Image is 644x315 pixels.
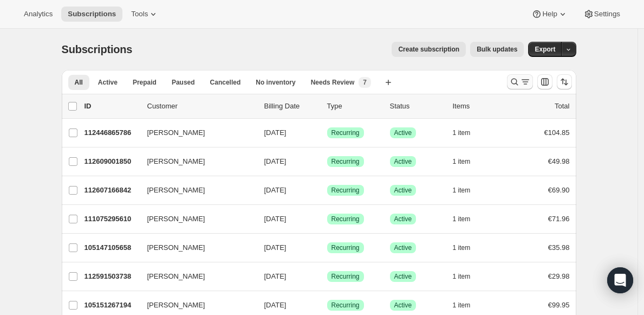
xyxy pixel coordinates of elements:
[84,127,139,138] p: 112446865786
[453,128,471,137] span: 1 item
[507,74,533,89] button: Search and filter results
[542,10,557,18] span: Help
[141,124,249,142] button: [PERSON_NAME]
[398,45,459,54] span: Create subscription
[84,269,570,284] div: 112591503738[PERSON_NAME][DATE]SuccessRecurringSuccessActive1 item€29.98
[607,267,633,293] div: Open Intercom Messenger
[147,242,205,253] span: [PERSON_NAME]
[537,74,552,89] button: Customize table column order and visibility
[548,186,570,194] span: €69.90
[555,101,569,112] p: Total
[331,215,360,223] span: Recurring
[331,243,360,252] span: Recurring
[98,78,118,87] span: Active
[453,183,483,198] button: 1 item
[84,271,139,282] p: 112591503738
[61,7,122,22] button: Subscriptions
[453,272,471,281] span: 1 item
[453,301,471,310] span: 1 item
[141,182,249,199] button: [PERSON_NAME]
[544,128,570,137] span: €104.85
[548,272,570,280] span: €29.98
[264,243,287,252] span: [DATE]
[24,10,53,18] span: Analytics
[84,185,139,196] p: 112607166842
[525,7,574,22] button: Help
[84,240,570,255] div: 105147105658[PERSON_NAME][DATE]SuccessRecurringSuccessActive1 item€35.98
[390,101,444,112] p: Status
[394,215,412,223] span: Active
[380,75,397,90] button: Create new view
[394,157,412,166] span: Active
[133,78,157,87] span: Prepaid
[535,45,555,54] span: Export
[331,157,360,166] span: Recurring
[84,125,570,140] div: 112446865786[PERSON_NAME][DATE]SuccessRecurringSuccessActive1 item€104.85
[264,157,287,165] span: [DATE]
[172,78,195,87] span: Paused
[147,214,205,224] span: [PERSON_NAME]
[327,101,381,112] div: Type
[147,101,256,112] p: Customer
[84,183,570,198] div: 112607166842[PERSON_NAME][DATE]SuccessRecurringSuccessActive1 item€69.90
[311,78,355,87] span: Needs Review
[210,78,241,87] span: Cancelled
[84,156,139,167] p: 112609001850
[141,268,249,285] button: [PERSON_NAME]
[264,272,287,280] span: [DATE]
[84,101,570,112] div: IDCustomerBilling DateTypeStatusItemsTotal
[453,215,471,223] span: 1 item
[331,128,360,137] span: Recurring
[331,272,360,281] span: Recurring
[147,185,205,196] span: [PERSON_NAME]
[394,301,412,310] span: Active
[394,243,412,252] span: Active
[84,211,570,227] div: 111075295610[PERSON_NAME][DATE]SuccessRecurringSuccessActive1 item€71.96
[548,215,570,223] span: €71.96
[453,243,471,252] span: 1 item
[453,154,483,169] button: 1 item
[453,157,471,166] span: 1 item
[453,186,471,195] span: 1 item
[147,271,205,282] span: [PERSON_NAME]
[453,125,483,140] button: 1 item
[453,240,483,255] button: 1 item
[84,300,139,311] p: 105151267194
[62,43,133,55] span: Subscriptions
[147,127,205,138] span: [PERSON_NAME]
[331,186,360,195] span: Recurring
[548,157,570,165] span: €49.98
[141,153,249,170] button: [PERSON_NAME]
[548,301,570,309] span: €99.95
[577,7,627,22] button: Settings
[453,298,483,313] button: 1 item
[147,300,205,311] span: [PERSON_NAME]
[470,42,524,57] button: Bulk updates
[84,101,139,112] p: ID
[557,74,572,89] button: Sort the results
[84,242,139,253] p: 105147105658
[68,10,116,18] span: Subscriptions
[392,42,466,57] button: Create subscription
[264,186,287,194] span: [DATE]
[548,243,570,252] span: €35.98
[453,269,483,284] button: 1 item
[394,186,412,195] span: Active
[453,211,483,227] button: 1 item
[17,7,59,22] button: Analytics
[264,301,287,309] span: [DATE]
[84,154,570,169] div: 112609001850[PERSON_NAME][DATE]SuccessRecurringSuccessActive1 item€49.98
[264,215,287,223] span: [DATE]
[331,301,360,310] span: Recurring
[528,42,562,57] button: Export
[147,156,205,167] span: [PERSON_NAME]
[141,239,249,256] button: [PERSON_NAME]
[363,78,367,87] span: 7
[394,272,412,281] span: Active
[264,101,318,112] p: Billing Date
[453,101,507,112] div: Items
[84,214,139,224] p: 111075295610
[477,45,517,54] span: Bulk updates
[141,210,249,228] button: [PERSON_NAME]
[264,128,287,137] span: [DATE]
